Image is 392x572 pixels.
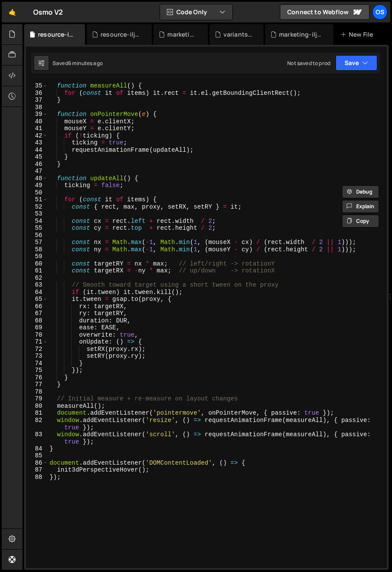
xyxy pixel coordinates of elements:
div: variants.css [223,30,253,39]
div: 41 [26,125,48,132]
div: 67 [26,310,48,317]
div: Saved [53,59,103,67]
div: New File [340,30,376,39]
div: 76 [26,374,48,381]
div: 63 [26,281,48,289]
div: 38 [26,104,48,111]
div: 51 [26,196,48,203]
div: 47 [26,168,48,175]
button: Debug [342,185,379,198]
div: 85 [26,452,48,459]
div: Not saved to prod [287,59,330,67]
a: Connect to Webflow [280,4,370,20]
div: 49 [26,182,48,189]
div: 77 [26,381,48,388]
div: 40 [26,118,48,125]
div: 71 [26,338,48,346]
div: 84 [26,445,48,453]
div: 50 [26,189,48,197]
div: 72 [26,346,48,353]
div: 36 [26,90,48,97]
div: 65 [26,296,48,303]
div: 56 [26,232,48,239]
button: Save [336,55,377,71]
div: 70 [26,331,48,339]
div: resource-ilja.css [100,30,141,39]
div: 53 [26,210,48,218]
div: 68 [26,317,48,325]
div: 60 [26,260,48,268]
div: 61 [26,267,48,275]
div: 48 [26,175,48,182]
div: 46 [26,161,48,168]
div: 37 [26,97,48,104]
button: Copy [342,215,379,228]
a: 🤙 [2,2,23,22]
div: 59 [26,253,48,260]
div: 69 [26,324,48,331]
div: 81 [26,409,48,417]
div: 42 [26,132,48,140]
div: 82 [26,417,48,431]
div: marketing-ilja.css [279,30,323,39]
button: Code Only [160,4,232,20]
div: 58 [26,246,48,253]
div: 87 [26,466,48,474]
div: 44 [26,147,48,154]
div: 88 [26,474,48,481]
div: 86 [26,459,48,467]
div: 6 minutes ago [68,59,103,67]
button: Explain [342,200,379,213]
div: 57 [26,239,48,246]
div: 52 [26,203,48,211]
div: marketing.js [167,30,197,39]
div: 64 [26,289,48,296]
div: 74 [26,360,48,367]
div: resource-ilja.js [38,30,75,39]
div: 79 [26,395,48,403]
div: 73 [26,353,48,360]
div: 75 [26,367,48,374]
div: 66 [26,303,48,310]
div: 54 [26,218,48,225]
div: 80 [26,403,48,410]
div: 43 [26,139,48,147]
div: 62 [26,275,48,282]
div: 83 [26,431,48,445]
div: 45 [26,153,48,161]
div: 78 [26,388,48,396]
div: Osmo V2 [33,7,63,17]
div: 39 [26,111,48,118]
div: 35 [26,82,48,90]
div: 55 [26,225,48,232]
a: Os [372,4,388,20]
